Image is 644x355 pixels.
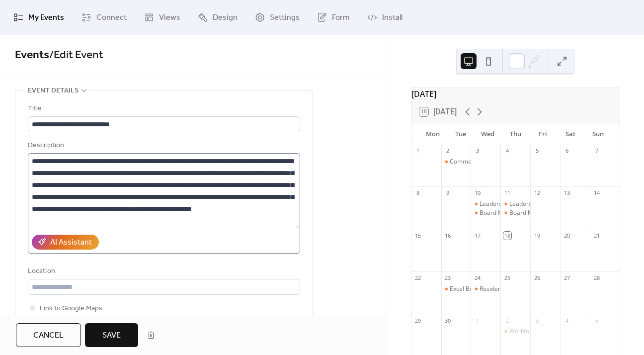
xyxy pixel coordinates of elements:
div: [DATE] [411,88,620,100]
div: Thu [502,124,529,144]
span: Settings [270,12,300,24]
div: Leadership Fundamentals (LEAD201) - Day 1 [480,200,603,208]
span: Views [159,12,180,24]
a: Events [15,44,49,66]
a: Install [360,4,410,31]
div: Board Masterclass for Aged Care and Disability Providers - MAST201 - Day 2 [500,209,530,217]
div: 10 [474,189,481,197]
div: 3 [533,317,541,324]
span: Install [382,12,402,24]
div: Location [28,266,298,277]
a: Views [137,4,188,31]
div: Leadership Fundamentals (LEAD201) - Day 2 [509,200,633,208]
div: Leadership Fundamentals (LEAD201) - Day 2 [500,200,530,208]
a: My Events [6,4,72,31]
a: Settings [247,4,307,31]
span: / Edit Event [49,44,103,66]
div: 1 [414,147,422,155]
div: 20 [563,232,570,239]
div: 19 [533,232,541,239]
div: 16 [444,232,452,239]
div: 7 [593,147,600,155]
div: Workforce Planning Essentials (WORP101) [509,327,626,336]
div: 11 [503,189,511,197]
div: 4 [503,147,511,155]
div: 23 [444,274,452,282]
div: 6 [563,147,570,155]
div: 14 [593,189,600,197]
div: 17 [474,232,481,239]
div: 13 [563,189,570,197]
a: Design [190,4,245,31]
a: Form [310,4,357,31]
div: Wed [474,124,501,144]
div: Residential Accommodation Admissions Essentials (RESI401) [471,285,500,293]
button: Cancel [16,323,81,347]
span: Form [332,12,350,24]
span: My Events [28,12,64,24]
div: 25 [503,274,511,282]
div: 24 [474,274,481,282]
button: AI Assistant [32,235,99,250]
span: Event details [28,85,79,97]
span: Save [102,330,121,342]
div: 5 [533,147,541,155]
div: Mon [419,124,447,144]
div: 27 [563,274,570,282]
div: Tue [447,124,474,144]
span: Design [213,12,238,24]
div: 21 [593,232,600,239]
div: Commonwealth Home Support Programme Essentials (CHSP101) [450,158,631,166]
div: AI Assistant [50,237,92,249]
a: Connect [74,4,134,31]
div: 2 [503,317,511,324]
div: Excel Beginners (EXCE101) [450,285,524,293]
button: Save [85,323,138,347]
div: 22 [414,274,422,282]
div: 3 [474,147,481,155]
div: 30 [444,317,452,324]
div: Excel Beginners (EXCE101) [441,285,471,293]
div: Leadership Fundamentals (LEAD201) - Day 1 [471,200,500,208]
div: Commonwealth Home Support Programme Essentials (CHSP101) [441,158,471,166]
span: Link to Google Maps [40,303,102,315]
div: 18 [503,232,511,239]
div: 26 [533,274,541,282]
div: 4 [563,317,570,324]
div: Title [28,103,298,115]
div: Sat [557,124,584,144]
div: 15 [414,232,422,239]
div: 8 [414,189,422,197]
div: Description [28,140,298,152]
div: Fri [529,124,557,144]
div: 2 [444,147,452,155]
div: Board Masterclass for Aged Care and Disability Providers - MAST201 - Day 1 [471,209,500,217]
div: Workforce Planning Essentials (WORP101) [500,327,530,336]
div: 29 [414,317,422,324]
span: Cancel [33,330,64,342]
div: 1 [474,317,481,324]
div: Sun [584,124,612,144]
div: 9 [444,189,452,197]
div: 12 [533,189,541,197]
span: Connect [96,12,127,24]
div: 28 [593,274,600,282]
div: 5 [593,317,600,324]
